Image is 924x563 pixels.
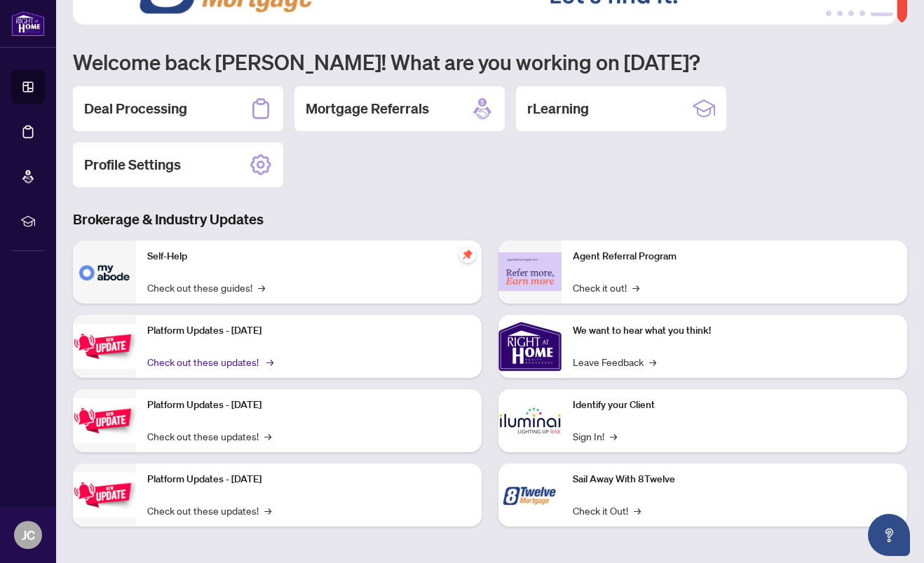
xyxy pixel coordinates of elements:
[848,11,854,16] button: 3
[73,210,907,229] h3: Brokerage & Industry Updates
[871,11,893,16] button: 5
[498,252,562,291] img: Agent Referral Program
[147,398,470,413] p: Platform Updates - [DATE]
[73,240,136,304] img: Self-Help
[73,324,136,368] img: Platform Updates - July 21, 2025
[147,503,271,518] a: Check out these updates!→
[147,354,271,369] a: Check out these updates!→
[837,11,843,16] button: 2
[147,472,470,487] p: Platform Updates - [DATE]
[147,428,271,444] a: Check out these updates!→
[459,246,476,263] span: pushpin
[826,11,831,16] button: 1
[573,472,896,487] p: Sail Away With 8Twelve
[573,323,896,339] p: We want to hear what you think!
[573,503,641,518] a: Check it Out!→
[266,354,273,369] span: →
[264,428,271,444] span: →
[84,155,181,175] h2: Profile Settings
[498,389,562,452] img: Identify your Client
[306,99,429,118] h2: Mortgage Referrals
[147,323,470,339] p: Platform Updates - [DATE]
[573,398,896,413] p: Identify your Client
[498,463,562,527] img: Sail Away With 8Twelve
[634,503,641,518] span: →
[649,354,656,369] span: →
[73,398,136,442] img: Platform Updates - July 8, 2025
[264,503,271,518] span: →
[632,280,639,295] span: →
[527,99,589,118] h2: rLearning
[573,249,896,264] p: Agent Referral Program
[73,48,907,75] h1: Welcome back [PERSON_NAME]! What are you working on [DATE]?
[573,280,639,295] a: Check it out!→
[573,354,656,369] a: Leave Feedback→
[22,525,35,545] span: JC
[258,280,265,295] span: →
[84,99,187,118] h2: Deal Processing
[11,11,45,36] img: logo
[868,514,910,556] button: Open asap
[147,280,265,295] a: Check out these guides!→
[573,428,617,444] a: Sign In!→
[610,428,617,444] span: →
[498,315,562,378] img: We want to hear what you think!
[860,11,865,16] button: 4
[147,249,470,264] p: Self-Help
[73,473,136,517] img: Platform Updates - June 23, 2025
